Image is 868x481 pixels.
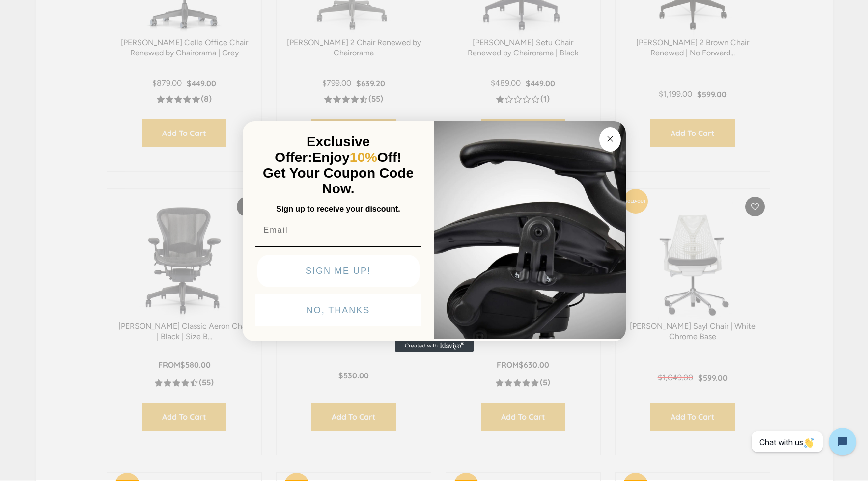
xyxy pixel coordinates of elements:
[255,220,421,240] input: Email
[263,165,414,196] span: Get Your Coupon Code Now.
[434,119,626,339] img: 92d77583-a095-41f6-84e7-858462e0427a.jpeg
[395,340,474,352] a: Created with Klaviyo - opens in a new tab
[276,205,400,213] span: Sign up to receive your discount.
[255,246,421,247] img: underline
[350,150,377,165] span: 10%
[312,150,402,165] span: Enjoy Off!
[275,134,370,165] span: Exclusive Offer:
[599,127,621,152] button: Close dialog
[255,294,421,326] button: NO, THANKS
[257,255,420,287] button: SIGN ME UP!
